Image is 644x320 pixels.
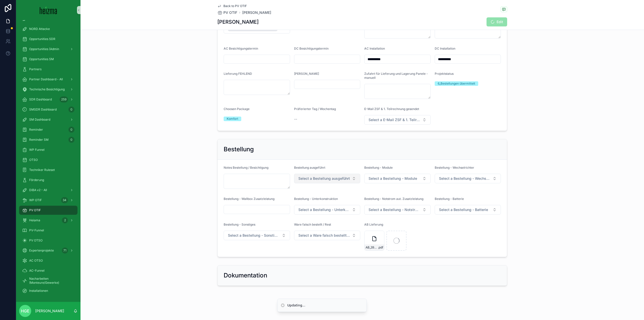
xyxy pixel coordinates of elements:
a: SMSDR Dashboard0 [19,105,77,114]
span: PV OTIF [223,10,237,15]
span: DC Installation [435,47,455,50]
a: NORD Attacke [19,24,77,33]
button: Select Button [224,231,290,240]
button: Select Button [364,115,431,125]
a: Heiama2 [19,216,77,225]
a: Reminder SM0 [19,135,77,144]
h2: Bestellung [224,145,254,153]
div: Komfort [227,117,238,121]
span: Bestellung - Module [364,166,393,169]
span: Select a Bestellung - Notstrom aut. Zusatzleistung [369,207,420,212]
span: PV OTSO [29,238,43,242]
a: AC-Funnel [19,266,77,275]
h2: Dokumentation [224,271,267,279]
span: Präferierter Tag / Wochentag [294,107,336,111]
a: SDR Dashboard259 [19,95,77,104]
span: Nacharbeiten (Monteure/Gewerke) [29,277,72,285]
span: Bestellung - Batterie [435,197,464,201]
span: NORD Attacke [29,27,50,31]
a: Installationen [19,286,77,295]
span: Opportunities SM [29,57,54,61]
span: AC Installation [364,47,385,50]
span: Expertenprojekte [29,248,54,253]
span: Reminder [29,128,43,132]
span: [PERSON_NAME] [294,72,319,76]
span: AC-Funnel [29,269,45,273]
span: Partners [29,67,42,71]
a: Back to PV OTIF [217,4,247,8]
div: 2 [62,217,68,223]
span: WP OTIF [29,198,42,202]
button: Select Button [435,205,501,215]
span: Zufahrt für Lieferung und Lagerung Panele - manuell [364,72,428,80]
a: Partner Dashboard - All [19,75,77,84]
span: SDR Dashboard [29,97,52,101]
a: WP Funnel [19,145,77,154]
span: Bestellung - Notstrom aut. Zusatzleistung [364,197,423,201]
span: Projektstatus [435,72,454,76]
a: PV OTIF [19,206,77,215]
span: Select a Bestellung ausgeführt [298,176,350,181]
a: PV OTIF [217,10,237,15]
span: Select a Bestellung - Module [369,176,417,181]
span: Bestellung ausgeführt [294,166,325,169]
span: PV OTIF [29,208,41,212]
div: 0 [68,127,74,133]
img: App logo [40,6,57,14]
span: DiBA v2 - All [29,188,47,192]
span: OTSO [29,158,38,162]
span: Select a Ware falsch bestellt / Rest [298,233,350,238]
div: Updating... [287,303,305,308]
span: Bestellung - Wallbox Zusatzleistung [224,197,274,201]
span: SM Dashboard [29,118,50,122]
span: AC Besichtigungstermin [224,47,258,50]
span: Back to PV OTIF [223,4,247,8]
span: HGE [21,308,29,314]
a: PV OTSO [19,236,77,245]
button: Select Button [364,205,431,215]
div: scrollable content [16,20,80,302]
span: Lieferung FEHLEND [224,72,252,76]
button: Select Button [435,174,501,183]
span: AB Lieferung [364,223,383,226]
span: Heiama [29,218,40,222]
a: [PERSON_NAME] [242,10,271,15]
span: Opportunities SDR [29,37,55,41]
span: Select a Bestellung - Sonstiges [228,233,280,238]
a: OTSO [19,155,77,164]
button: Select Button [364,174,431,183]
a: Förderung [19,175,77,185]
span: AC OTSO [29,259,43,263]
a: AC OTSO [19,256,77,265]
a: WP OTIF34 [19,196,77,205]
div: 34 [61,197,68,203]
h1: [PERSON_NAME] [217,18,259,25]
button: Select Button [294,231,360,240]
div: 0 [68,137,74,143]
p: [PERSON_NAME] [35,308,64,313]
span: Förderung [29,178,44,182]
span: Installationen [29,289,48,293]
span: Select a Bestellung - Unterkonstruktion [298,207,350,212]
span: SMSDR Dashboard [29,108,57,112]
span: E-Mail ZSF & 1. Teilrechnung gesendet [364,107,419,111]
a: Expertenprojekte71 [19,246,77,255]
span: Bestellung - Unterkonstruktion [294,197,338,201]
div: 71 [62,247,68,254]
a: Reminder0 [19,125,77,134]
a: Technische Besichtigung [19,85,77,94]
span: Opportunities (Admin [29,47,59,51]
span: Techniker Ruleset [29,168,55,172]
a: Techniker Ruleset [19,165,77,174]
a: Opportunities SDR [19,34,77,44]
div: 6_Bestellungen übermittelt [438,81,475,86]
a: Opportunities (Admin [19,45,77,54]
span: Select a Bestellung - Batterie [439,207,488,212]
span: .pdf [378,245,383,250]
span: Partner Dashboard - All [29,77,63,81]
span: Notes Bestellung / Besichtigung [224,166,268,169]
span: Select a E-Mail ZSF & 1. Teilrechnung gesendet [369,117,420,122]
button: Select Button [294,174,360,183]
a: DiBA v2 - All [19,186,77,195]
span: Reminder SM [29,138,49,142]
